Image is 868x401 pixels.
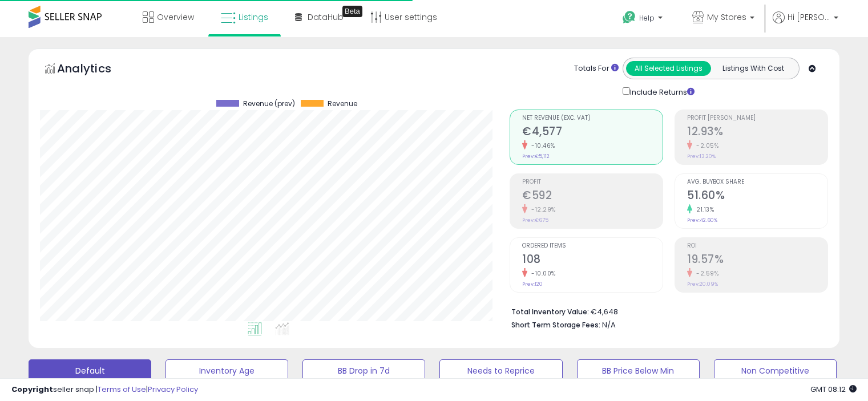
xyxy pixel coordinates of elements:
a: Privacy Policy [148,384,198,395]
button: Inventory Age [165,359,288,382]
span: DataHub [308,11,344,23]
button: Default [29,359,151,382]
span: Overview [157,11,194,23]
div: Totals For [574,63,619,74]
small: Prev: 120 [522,281,543,287]
small: -2.59% [692,269,718,278]
button: All Selected Listings [626,61,711,76]
button: BB Drop in 7d [302,359,425,382]
button: BB Price Below Min [577,359,700,382]
button: Needs to Reprice [439,359,562,382]
small: Prev: €675 [522,217,548,224]
h2: €592 [522,189,663,204]
a: Help [613,2,674,37]
b: Short Term Storage Fees: [511,320,600,330]
span: My Stores [707,11,746,23]
span: 2025-09-9 08:12 GMT [810,384,857,395]
small: -2.05% [692,141,718,150]
a: Hi [PERSON_NAME] [773,11,838,37]
i: Get Help [622,10,636,25]
span: Revenue [328,100,357,108]
button: Listings With Cost [710,61,796,76]
small: 21.13% [692,205,714,214]
span: ROI [687,243,827,249]
small: Prev: €5,112 [522,153,550,160]
b: Total Inventory Value: [511,307,589,317]
small: -10.00% [527,269,556,278]
div: Tooltip anchor [342,6,362,17]
span: Net Revenue (Exc. VAT) [522,115,663,121]
a: Terms of Use [98,384,146,395]
span: Profit [522,179,663,185]
h2: 51.60% [687,189,827,204]
h2: 19.57% [687,253,827,268]
span: Avg. Buybox Share [687,179,827,185]
span: Listings [239,11,268,23]
span: Help [639,13,655,23]
small: Prev: 42.60% [687,217,717,224]
strong: Copyright [11,384,53,395]
h5: Analytics [57,60,134,79]
small: -12.29% [527,205,556,214]
span: Profit [PERSON_NAME] [687,115,827,121]
div: Include Returns [614,85,708,98]
div: seller snap | | [11,384,198,395]
small: Prev: 20.09% [687,281,718,287]
h2: 108 [522,253,663,268]
span: N/A [602,319,616,330]
small: Prev: 13.20% [687,153,716,160]
span: Hi [PERSON_NAME] [788,11,830,23]
span: Revenue (prev) [243,100,295,108]
h2: 12.93% [687,125,827,140]
span: Ordered Items [522,243,663,249]
h2: €4,577 [522,125,663,140]
small: -10.46% [527,141,555,150]
li: €4,648 [511,304,819,318]
button: Non Competitive [714,359,837,382]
